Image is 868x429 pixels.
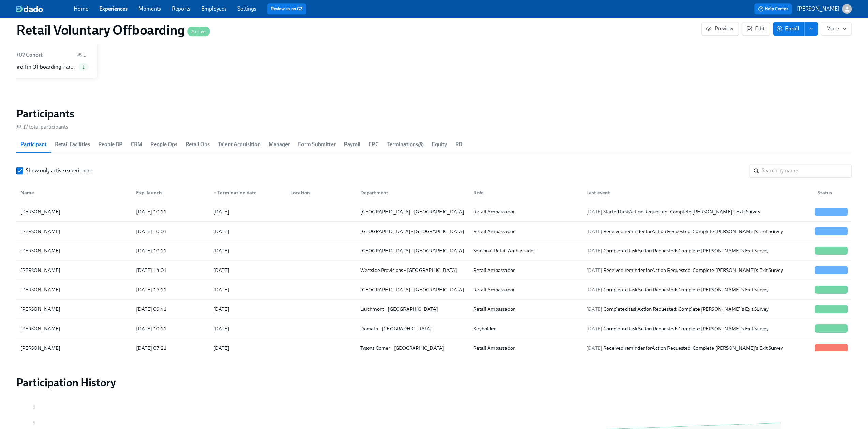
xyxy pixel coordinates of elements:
span: [DATE] [586,326,602,332]
div: Completed task Action Requested: Complete [PERSON_NAME]'s Exit Survey [584,286,812,294]
div: Received reminder for Action Requested: Complete [PERSON_NAME]'s Exit Survey [584,266,812,274]
h2: Participation History [16,376,852,389]
div: Retail Ambassador [470,227,580,235]
div: [DATE] [210,344,285,352]
div: Larchmont - [GEOGRAPHIC_DATA] [357,305,468,313]
a: Employees [201,5,227,12]
tspan: 6 [33,420,35,425]
div: Last event [581,186,812,199]
span: [DATE] [586,267,602,273]
div: [PERSON_NAME] [18,266,131,274]
div: [GEOGRAPHIC_DATA] - [GEOGRAPHIC_DATA] [357,208,468,216]
button: [PERSON_NAME] [797,4,852,14]
div: Status [812,186,850,199]
div: Completed task Action Requested: Complete [PERSON_NAME]'s Exit Survey [584,324,812,333]
span: People Ops [150,140,177,149]
div: Name [18,186,131,199]
div: [DATE] 10:11 [133,247,208,255]
div: [PERSON_NAME] [18,247,131,255]
div: [PERSON_NAME][DATE] 10:11[DATE][GEOGRAPHIC_DATA] - [GEOGRAPHIC_DATA]Retail Ambassador[DATE] Start... [16,202,852,222]
div: 17 total participants [16,123,68,131]
div: [DATE] [210,266,285,274]
span: Edit [748,25,764,32]
div: [GEOGRAPHIC_DATA] - [GEOGRAPHIC_DATA] [357,247,468,255]
div: Received reminder for Action Requested: Complete [PERSON_NAME]'s Exit Survey [584,227,812,235]
a: Settings [238,5,256,12]
span: ▼ [213,191,217,195]
div: [DATE] 09:41 [133,305,208,313]
div: [DATE] 10:11 [133,324,208,333]
div: [DATE] [210,247,285,255]
p: [PERSON_NAME] [797,5,839,13]
div: [DATE] 10:01 [133,227,208,235]
div: Status [815,189,850,197]
div: [PERSON_NAME] [18,305,131,313]
span: Enroll [778,25,799,32]
span: More [826,25,846,32]
span: Retail Facilities [55,140,90,149]
input: Search by name [762,164,852,178]
span: CRM [131,140,142,149]
h1: Retail Voluntary Offboarding [16,22,210,38]
span: Participant [20,140,47,149]
div: [PERSON_NAME][DATE] 10:01[DATE][GEOGRAPHIC_DATA] - [GEOGRAPHIC_DATA]Retail Ambassador[DATE] Recei... [16,222,852,241]
tspan: 8 [33,404,35,409]
span: People BP [98,140,122,149]
div: Completed task Action Requested: Complete [PERSON_NAME]'s Exit Survey [584,305,812,313]
span: Payroll [344,140,361,149]
span: RD [455,140,462,149]
button: Review us on G2 [267,3,306,14]
span: EPC [369,140,379,149]
div: [DATE] 14:01 [133,266,208,274]
div: Tysons Corner - [GEOGRAPHIC_DATA] [357,344,468,352]
div: [DATE] 07:21 [133,344,208,352]
a: Reports [172,5,190,12]
span: Manager [269,140,290,149]
div: Westside Provisions - [GEOGRAPHIC_DATA] [357,266,468,274]
div: [GEOGRAPHIC_DATA] - [GEOGRAPHIC_DATA] [357,286,468,294]
span: [DATE] [586,228,602,234]
div: [DATE] [210,227,285,235]
a: Home [74,5,88,12]
div: [DATE] 16:11 [133,286,208,294]
div: Received reminder for Action Requested: Complete [PERSON_NAME]'s Exit Survey [584,344,812,352]
div: Retail Ambassador [470,344,580,352]
div: [PERSON_NAME] [18,286,131,294]
div: [DATE] [210,324,285,333]
div: [PERSON_NAME][DATE] 10:11[DATE][GEOGRAPHIC_DATA] - [GEOGRAPHIC_DATA]Seasonal Retail Ambassador[DA... [16,241,852,261]
div: Department [357,189,468,197]
div: [PERSON_NAME][DATE] 07:21[DATE]Tysons Corner - [GEOGRAPHIC_DATA]Retail Ambassador[DATE] Received ... [16,338,852,358]
div: Retail Ambassador [470,208,580,216]
div: Termination date [210,189,285,197]
span: [DATE] [586,345,602,351]
button: More [821,22,852,36]
div: Location [285,186,355,199]
span: Retail Ops [186,140,210,149]
div: Department [355,186,468,199]
span: Form Submitter [298,140,336,149]
img: dado [16,5,43,12]
div: Retail Ambassador [470,286,580,294]
div: [DATE] [210,305,285,313]
span: [DATE] [586,248,602,254]
span: Help Center [758,5,788,12]
div: [DATE] 10:11 [133,208,208,216]
a: Review us on G2 [271,5,303,12]
span: 1 [78,65,89,70]
button: Preview [701,22,739,36]
div: Retail Ambassador [470,266,580,274]
span: Talent Acquisition [218,140,261,149]
a: dado [16,5,74,12]
span: [DATE] [586,287,602,293]
a: Edit [742,22,770,36]
div: [PERSON_NAME] [18,227,131,235]
div: Last event [584,189,812,197]
div: Started task Action Requested: Complete [PERSON_NAME]'s Exit Survey [584,208,812,216]
span: Equity [432,140,447,149]
span: Show only active experiences [26,167,93,175]
div: Domain - [GEOGRAPHIC_DATA] [357,324,468,333]
div: [DATE] [210,286,285,294]
span: Active [187,29,210,34]
span: [DATE] [586,209,602,215]
div: [PERSON_NAME] [18,208,131,216]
